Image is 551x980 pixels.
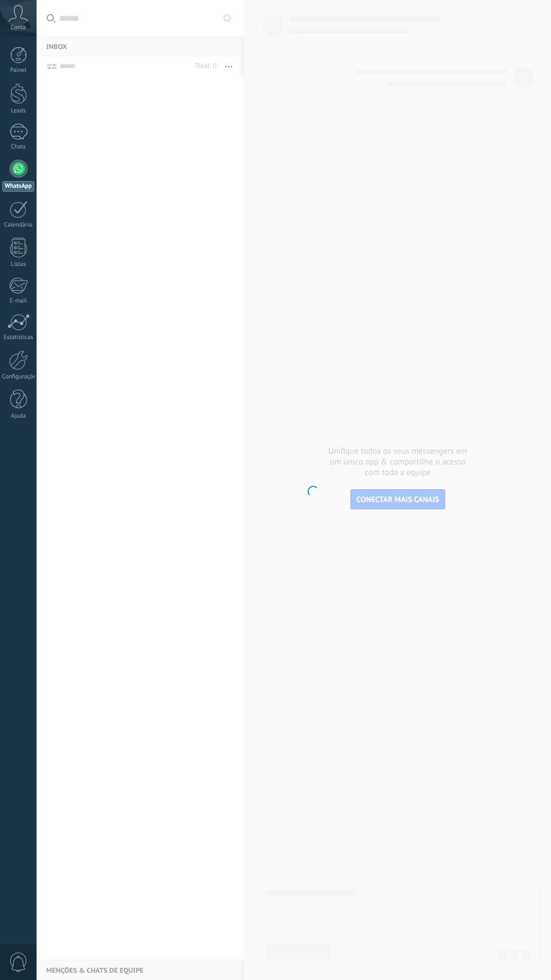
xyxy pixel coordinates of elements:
div: WhatsApp [2,181,34,192]
div: Configurações [2,373,35,381]
div: E-mail [2,297,35,305]
div: Estatísticas [2,334,35,341]
div: Painel [2,67,35,74]
div: Listas [2,261,35,268]
div: Calendário [2,222,35,229]
div: Chats [2,143,35,151]
div: Ajuda [2,413,35,420]
span: Conta [11,24,26,31]
div: Leads [2,107,35,115]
